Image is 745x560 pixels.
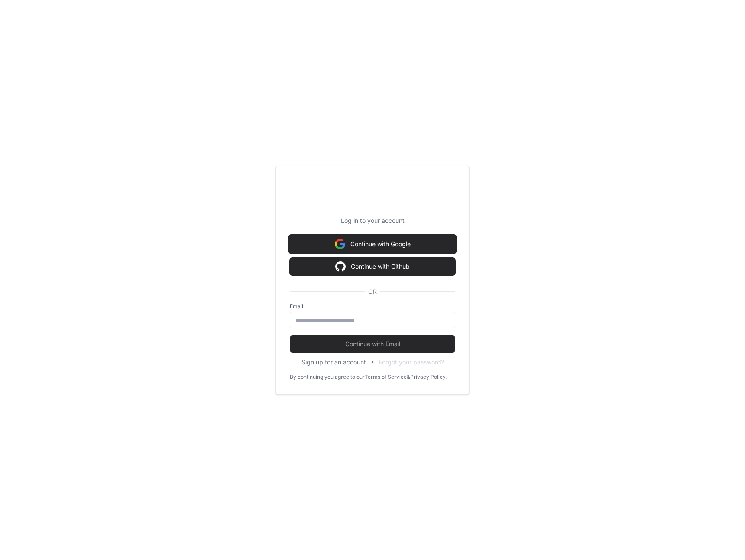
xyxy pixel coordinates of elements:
[290,373,365,380] div: By continuing you agree to our
[410,373,447,380] a: Privacy Policy.
[290,258,455,275] button: Continue with Github
[365,287,380,296] span: OR
[301,358,366,367] button: Sign up for an account
[290,235,455,253] button: Continue with Google
[365,373,407,380] a: Terms of Service
[379,358,444,367] button: Forgot your password?
[290,340,455,348] span: Continue with Email
[407,373,410,380] div: &
[290,216,455,225] p: Log in to your account
[335,235,345,253] img: Sign in with google
[290,335,455,353] button: Continue with Email
[335,258,346,275] img: Sign in with google
[290,303,455,310] label: Email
